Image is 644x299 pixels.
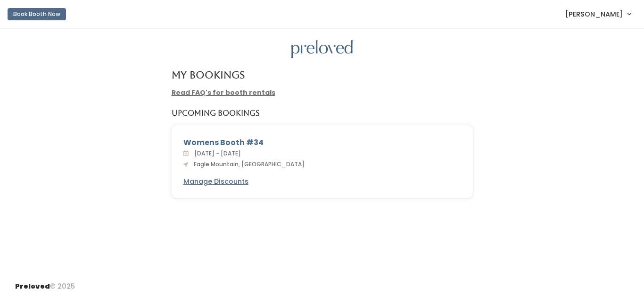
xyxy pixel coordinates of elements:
[565,9,623,19] span: [PERSON_NAME]
[15,274,75,291] div: © 2025
[8,4,66,25] a: Book Booth Now
[172,88,275,97] a: Read FAQ's for booth rentals
[190,149,241,157] span: [DATE] - [DATE]
[291,40,353,59] img: preloved logo
[183,137,461,148] div: Womens Booth #34
[172,109,260,118] h5: Upcoming Bookings
[172,69,245,80] h4: My Bookings
[15,282,50,291] span: Preloved
[556,4,640,24] a: [PERSON_NAME]
[183,177,248,186] u: Manage Discounts
[190,160,305,168] span: Eagle Mountain, [GEOGRAPHIC_DATA]
[8,8,66,20] button: Book Booth Now
[183,177,248,187] a: Manage Discounts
